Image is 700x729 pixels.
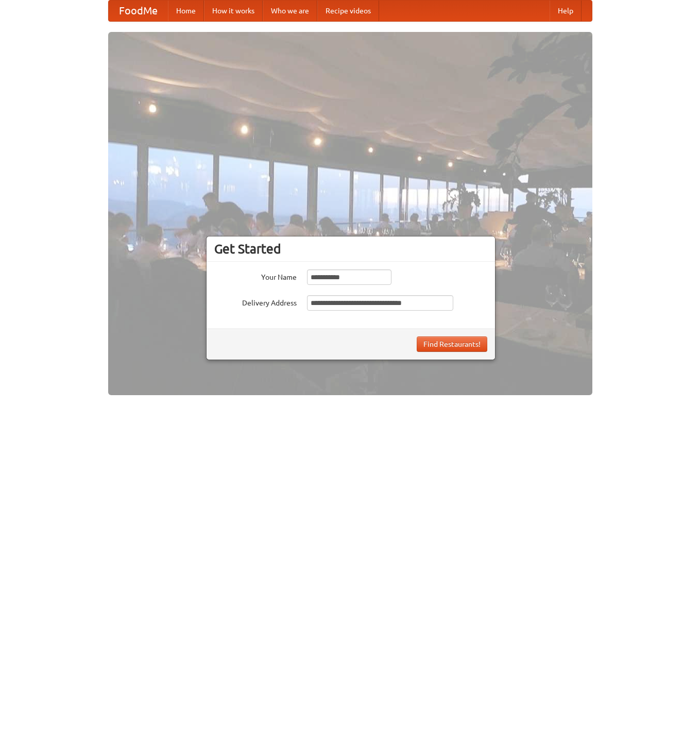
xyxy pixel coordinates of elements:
a: Help [550,1,582,21]
a: FoodMe [109,1,168,21]
a: Home [168,1,204,21]
h3: Get Started [214,241,487,257]
a: Who we are [263,1,317,21]
a: How it works [204,1,263,21]
a: Recipe videos [317,1,379,21]
label: Your Name [214,269,297,282]
label: Delivery Address [214,295,297,308]
button: Find Restaurants! [417,336,487,352]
